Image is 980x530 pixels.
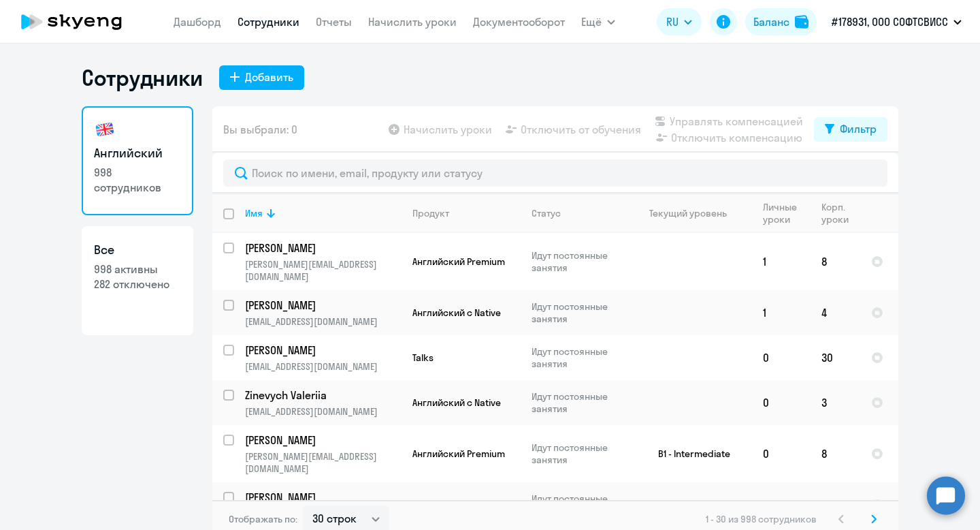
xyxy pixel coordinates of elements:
[821,201,860,225] div: Корп. уроки
[412,352,434,364] span: Talks
[752,380,811,425] td: 0
[245,405,401,418] p: [EMAIL_ADDRESS][DOMAIN_NAME]
[174,15,221,29] a: Дашборд
[82,64,203,91] h1: Сотрудники
[245,490,399,505] p: [PERSON_NAME]
[368,15,457,29] a: Начислить уроки
[811,380,860,425] td: 3
[825,5,968,38] button: #178931, ООО СОФТСВИСС
[245,240,399,255] p: [PERSON_NAME]
[752,425,811,482] td: 0
[245,343,401,358] a: [PERSON_NAME]
[94,262,181,277] p: 998 активны
[94,119,116,140] img: english
[473,15,565,29] a: Документооборот
[245,450,401,475] p: [PERSON_NAME][EMAIL_ADDRESS][DOMAIN_NAME]
[245,207,263,219] div: Имя
[532,441,625,466] p: Идут постоянные занятия
[229,513,297,525] span: Отображать по:
[763,201,810,225] div: Личные уроки
[238,15,299,29] a: Сотрудники
[752,335,811,380] td: 0
[745,8,817,35] button: Балансbalance
[625,425,752,482] td: B1 - Intermediate
[412,396,501,409] span: Английский с Native
[94,165,181,195] p: 998 сотрудников
[811,425,860,482] td: 8
[245,298,401,313] a: [PERSON_NAME]
[840,121,877,137] div: Фильтр
[532,249,625,274] p: Идут постоянные занятия
[82,226,193,335] a: Все998 активны282 отключено
[223,159,887,187] input: Поиск по имени, email, продукту или статусу
[811,290,860,335] td: 4
[412,207,449,219] div: Продукт
[412,448,505,460] span: Английский Premium
[245,240,401,255] a: [PERSON_NAME]
[532,493,625,517] p: Идут постоянные занятия
[82,106,193,215] a: Английский998 сотрудников
[532,207,561,219] div: Статус
[245,207,401,219] div: Имя
[245,69,293,85] div: Добавить
[752,290,811,335] td: 1
[532,345,625,370] p: Идут постоянные занятия
[245,258,401,283] p: [PERSON_NAME][EMAIL_ADDRESS][DOMAIN_NAME]
[532,300,625,325] p: Идут постоянные занятия
[832,14,948,30] p: #178931, ООО СОФТСВИСС
[666,14,679,30] span: RU
[814,117,887,142] button: Фильтр
[412,499,505,511] span: Английский Premium
[245,433,401,448] a: [PERSON_NAME]
[811,335,860,380] td: 30
[795,15,808,29] img: balance
[649,207,727,219] div: Текущий уровень
[811,482,860,527] td: 8
[706,513,817,525] span: 1 - 30 из 998 сотрудников
[412,255,505,268] span: Английский Premium
[245,343,399,358] p: [PERSON_NAME]
[657,8,702,35] button: RU
[581,14,602,30] span: Ещё
[223,121,297,138] span: Вы выбрали: 0
[316,15,352,29] a: Отчеты
[94,144,181,162] h3: Английский
[245,433,399,448] p: [PERSON_NAME]
[752,482,811,527] td: 1
[245,360,401,373] p: [EMAIL_ADDRESS][DOMAIN_NAME]
[753,14,789,30] div: Баланс
[752,233,811,290] td: 1
[532,390,625,415] p: Идут постоянные занятия
[94,277,181,292] p: 282 отключено
[245,388,399,403] p: Zinevych Valeriia
[636,207,751,219] div: Текущий уровень
[219,65,304,90] button: Добавить
[811,233,860,290] td: 8
[245,298,399,313] p: [PERSON_NAME]
[581,8,615,35] button: Ещё
[245,388,401,403] a: Zinevych Valeriia
[245,490,401,505] a: [PERSON_NAME]
[94,241,181,259] h3: Все
[245,315,401,328] p: [EMAIL_ADDRESS][DOMAIN_NAME]
[412,307,501,319] span: Английский с Native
